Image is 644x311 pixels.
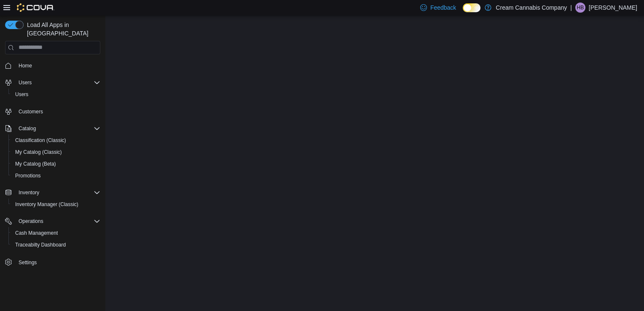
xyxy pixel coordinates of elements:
[12,228,100,238] span: Cash Management
[15,61,35,71] a: Home
[15,78,35,88] button: Users
[15,78,100,88] span: Users
[15,106,100,117] span: Customers
[15,257,100,267] span: Settings
[15,241,66,248] span: Traceabilty Dashboard
[15,188,100,198] span: Inventory
[17,3,54,12] img: Cova
[2,77,104,88] button: Users
[15,216,100,226] span: Operations
[15,149,62,155] span: My Catalog (Classic)
[15,91,28,98] span: Users
[15,60,100,71] span: Home
[8,134,104,146] button: Classification (Classic)
[12,135,100,145] span: Classification (Classic)
[12,89,100,99] span: Users
[575,3,585,13] div: Hunter Bailey
[15,188,43,198] button: Inventory
[15,107,46,117] a: Customers
[577,3,584,13] span: HB
[15,161,56,167] span: My Catalog (Beta)
[2,59,104,72] button: Home
[15,201,78,208] span: Inventory Manager (Classic)
[12,199,100,209] span: Inventory Manager (Classic)
[2,105,104,118] button: Customers
[8,88,104,100] button: Users
[8,158,104,170] button: My Catalog (Beta)
[19,218,43,225] span: Operations
[15,257,40,268] a: Settings
[12,228,61,238] a: Cash Management
[12,159,59,169] a: My Catalog (Beta)
[463,3,480,12] input: Dark Mode
[12,159,100,169] span: My Catalog (Beta)
[12,240,100,250] span: Traceabilty Dashboard
[15,137,66,144] span: Classification (Classic)
[12,89,32,99] a: Users
[19,108,43,115] span: Customers
[8,239,104,251] button: Traceabilty Dashboard
[24,21,100,38] span: Load All Apps in [GEOGRAPHIC_DATA]
[19,79,32,86] span: Users
[19,62,32,69] span: Home
[12,171,100,181] span: Promotions
[2,187,104,198] button: Inventory
[19,125,36,132] span: Catalog
[2,256,104,268] button: Settings
[15,123,100,134] span: Catalog
[12,171,44,181] a: Promotions
[5,56,100,290] nav: Complex example
[2,215,104,227] button: Operations
[15,123,39,134] button: Catalog
[12,147,65,157] a: My Catalog (Classic)
[19,259,37,266] span: Settings
[8,198,104,210] button: Inventory Manager (Classic)
[2,123,104,134] button: Catalog
[15,230,58,236] span: Cash Management
[496,3,567,13] p: Cream Cannabis Company
[19,189,39,196] span: Inventory
[8,227,104,239] button: Cash Management
[589,3,637,13] p: [PERSON_NAME]
[15,172,41,179] span: Promotions
[430,3,456,12] span: Feedback
[8,146,104,158] button: My Catalog (Classic)
[12,199,82,209] a: Inventory Manager (Classic)
[12,135,70,145] a: Classification (Classic)
[12,240,69,250] a: Traceabilty Dashboard
[570,3,572,13] p: |
[12,147,100,157] span: My Catalog (Classic)
[8,170,104,182] button: Promotions
[15,216,47,226] button: Operations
